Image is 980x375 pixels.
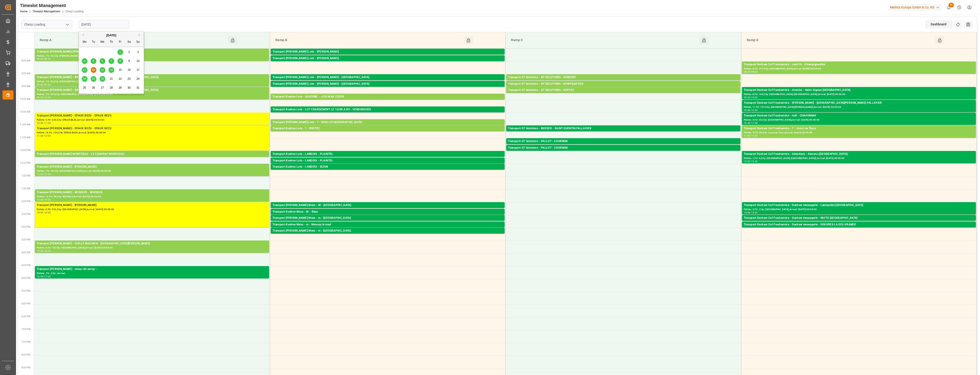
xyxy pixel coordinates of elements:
div: Pallets: 2,TU: 60,City: DOUVRES LA DELIVRANDE,Arrival: [DATE] 00:00:00 [744,227,974,231]
div: - [750,109,751,111]
div: Pallets: ,TU: 32,City: [GEOGRAPHIC_DATA],Arrival: [DATE] 00:00:00 [37,80,267,84]
div: - [43,211,44,214]
div: - [750,96,751,98]
div: Choose Friday, August 29th, 2025 [117,85,123,91]
div: Choose Monday, August 25th, 2025 [82,85,87,91]
button: open menu [64,21,71,28]
span: 21 [110,77,113,80]
span: 11:00 AM [20,123,30,126]
div: Pallets: 12,TU: 96,City: WISSOUS,Arrival: [DATE] 00:00:00 [37,195,267,199]
div: Transport Dachser Cof Foodservice - [PERSON_NAME] - [GEOGRAPHIC_DATA][PERSON_NAME] FALLAVIER [744,101,974,105]
div: Pallets: 11,TU: 157,City: [GEOGRAPHIC_DATA][PERSON_NAME],Arrival: [DATE] 00:00:00 [744,105,974,109]
span: 3:00 PM [21,226,30,228]
div: Transport GT Solutions - GT SOLUTIONS - RUFFEC [508,88,738,92]
div: 14:30 [751,211,758,214]
div: Choose Saturday, August 9th, 2025 [126,58,132,64]
div: Pallets: ,TU: 62,City: [PERSON_NAME] [PERSON_NAME],Arrival: [DATE] 00:00:00 [37,54,267,58]
div: Transport [PERSON_NAME] - WISSOUS - WISSOUS [37,190,267,195]
div: Choose Friday, August 8th, 2025 [117,58,123,64]
span: 6:30 PM [21,315,30,318]
div: - [750,122,751,124]
div: - [43,275,44,277]
div: Choose Wednesday, August 27th, 2025 [100,85,105,91]
div: Transport GT Solutions - GT SOLUTIONS - MONTBARTIER [508,82,738,86]
span: 12:30 PM [20,162,30,164]
div: Pallets: 1,TU: 351,City: [GEOGRAPHIC_DATA],Arrival: [DATE] 00:00:00 [273,156,503,160]
div: - [43,173,44,175]
div: Transport [PERSON_NAME] Lots - ? - ROULLET-[GEOGRAPHIC_DATA] [273,120,503,125]
div: - [43,135,44,137]
span: 19 [92,77,95,80]
span: 7 [111,59,112,63]
div: 09:30 [37,96,43,98]
div: 10:30 [751,109,758,111]
div: Transport Dachser Cof Foodservice - dimotrans - Alovera ([GEOGRAPHIC_DATA]) [744,152,974,156]
div: Su [135,39,141,45]
div: Pallets: 1,TU: 1005,City: [GEOGRAPHIC_DATA],Arrival: [DATE] 00:00:00 [273,61,503,65]
div: Transport Dachser Cof Foodservice - ? - Joue Les Tours [744,126,974,131]
div: Choose Sunday, August 24th, 2025 [135,76,141,82]
div: Choose Tuesday, August 19th, 2025 [91,76,96,82]
div: - [43,84,44,86]
div: 17:00 [44,275,51,277]
div: 10:30 [37,122,43,124]
span: 9 [128,59,130,63]
div: 08:30 [44,58,51,60]
span: 7:30 PM [21,341,30,343]
div: 10:30 [744,122,750,124]
div: Transport Dachser Cof Foodservice - Dachser messagerie - Labbastide [GEOGRAPHIC_DATA] [744,203,974,208]
div: Transport GT Solutions - PALLUT - COURNON [508,146,738,150]
div: Transport [PERSON_NAME] Mess - M - [GEOGRAPHIC_DATA] [273,203,503,208]
span: 10:00 AM [20,98,30,100]
span: 8:00 PM [21,354,30,356]
div: Sa [126,39,132,45]
div: Pallets: 3,TU: 593,City: RUFFEC,Arrival: [DATE] 00:00:00 [273,131,503,135]
div: Ramp A [38,36,228,45]
div: Pallets: 4,TU: 28,City: Joue Les Tours,Arrival: [DATE] 00:00:00 [744,131,974,135]
div: Pallets: 6,TU: 311,City: ~COLMAR CEDEX,Arrival: [DATE] 00:00:00 [273,99,503,103]
div: month 2025-08 [80,48,143,92]
div: Choose Wednesday, August 6th, 2025 [100,58,105,64]
div: Pallets: ,TU: 9,City: [GEOGRAPHIC_DATA],Arrival: [DATE] 00:00:00 [273,233,503,237]
span: 10 [136,59,139,63]
span: 26 [92,86,95,89]
span: 11:30 AM [20,136,30,139]
span: 4:30 PM [21,264,30,267]
div: Transport Kuehne Lots - LCT CHARGEMENT LE 12/08 A 8H - VENDARGUES [273,107,503,112]
div: - [43,58,44,60]
button: show 30 new notifications [944,2,954,13]
div: Transport [PERSON_NAME] - retour 60 europ - [37,267,267,272]
span: 8 [119,59,121,63]
div: Transport Dachser Cof Foodservice - Dachser messagerie - DOUVRES LA DELIVRANDE [744,222,974,227]
div: Transport [PERSON_NAME] - CHILLY MAZARIN - [GEOGRAPHIC_DATA][PERSON_NAME] [37,241,267,246]
div: [DATE] [79,33,144,38]
span: 29 [119,86,122,89]
div: Transport Kuehne Lots - LANDOIS - PLAINTEL [273,152,503,156]
div: Pallets: 6,TU: 112,City: [GEOGRAPHIC_DATA][PERSON_NAME],Arrival: [DATE] 00:00:00 [508,131,738,135]
div: Pallets: 5,TU: 230,City: EPAUX BEZU,Arrival: [DATE] 00:00:00 [37,118,267,122]
div: 11:00 [751,122,758,124]
div: Pallets: 18,TU: 134,City: EPAUX BEZU,Arrival: [DATE] 00:00:00 [37,131,267,135]
span: 3 [137,50,139,54]
div: Choose Saturday, August 30th, 2025 [126,85,132,91]
div: Pallets: ,TU: 28,City: [GEOGRAPHIC_DATA],Arrival: [DATE] 00:00:00 [37,156,267,160]
div: Pallets: 5,TU: 76,City: [GEOGRAPHIC_DATA],Arrival: [DATE] 00:00:00 [37,246,267,250]
div: Choose Sunday, August 3rd, 2025 [135,49,141,55]
div: 15:30 [37,250,43,252]
div: 14:00 [44,199,51,201]
div: 10:00 [744,109,750,111]
div: 13:30 [37,199,43,201]
span: 30 [948,3,954,7]
div: Choose Sunday, August 10th, 2025 [135,58,141,64]
span: 24 [136,77,139,80]
div: Transport [PERSON_NAME] Lots - [PERSON_NAME] [273,56,503,61]
div: Transport [PERSON_NAME] - [PERSON_NAME] [37,203,267,208]
div: Choose Thursday, August 14th, 2025 [109,67,114,73]
div: Transport Kuehne Mess - M - Réau [273,210,503,214]
span: 3:30 PM [21,238,30,241]
div: 08:30 [744,71,750,73]
div: 12:00 [744,160,750,162]
input: DD-MM-YYYY [79,20,129,29]
div: Choose Thursday, August 28th, 2025 [109,85,114,91]
div: Pallets: 3,TU: 141,City: [GEOGRAPHIC_DATA],Arrival: [DATE] 00:00:00 [508,150,738,154]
